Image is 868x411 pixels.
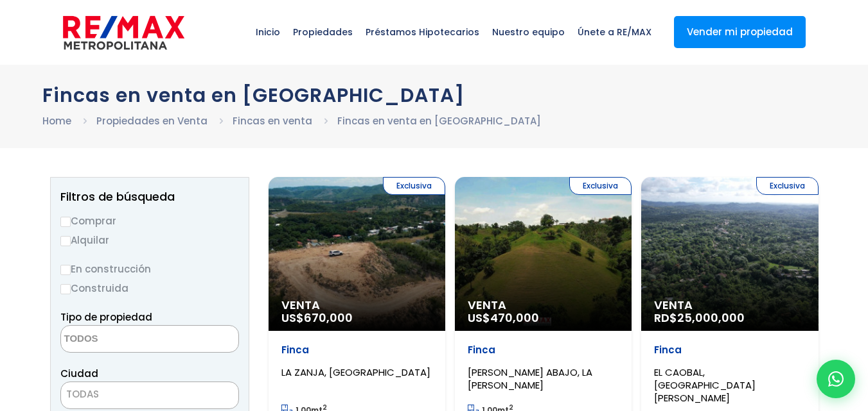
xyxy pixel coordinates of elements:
[674,16,806,48] a: Vender mi propiedad
[60,236,71,246] input: Alquilar
[63,13,184,52] img: remax-metropolitana-logo
[60,217,71,227] input: Comprar
[304,310,353,326] span: 670,000
[468,310,539,326] span: US$
[281,299,432,312] span: Venta
[60,280,239,296] label: Construida
[66,387,99,401] span: TODAS
[654,310,745,326] span: RD$
[60,232,239,248] label: Alquilar
[654,344,805,356] p: Finca
[490,310,539,326] span: 470,000
[281,344,432,356] p: Finca
[61,326,186,353] textarea: Search
[677,310,745,326] span: 25,000,000
[756,177,819,195] span: Exclusiva
[249,13,287,51] span: Inicio
[42,84,826,106] h1: Fincas en venta en [GEOGRAPHIC_DATA]
[281,365,430,379] span: LA ZANJA, [GEOGRAPHIC_DATA]
[60,213,239,229] label: Comprar
[486,13,571,51] span: Nuestro equipo
[569,177,632,195] span: Exclusiva
[468,299,619,312] span: Venta
[281,310,353,326] span: US$
[654,365,756,405] span: EL CAOBAL, [GEOGRAPHIC_DATA][PERSON_NAME]
[61,385,238,403] span: TODAS
[96,114,208,128] a: Propiedades en Venta
[359,13,486,51] span: Préstamos Hipotecarios
[383,177,445,195] span: Exclusiva
[571,13,658,51] span: Únete a RE/MAX
[60,265,71,275] input: En construcción
[42,114,71,128] a: Home
[468,344,619,356] p: Finca
[468,365,592,392] span: [PERSON_NAME] ABAJO, LA [PERSON_NAME]
[233,114,312,128] a: Fincas en venta
[60,190,239,203] h2: Filtros de búsqueda
[60,310,152,324] span: Tipo de propiedad
[60,367,98,380] span: Ciudad
[60,382,239,409] span: TODAS
[337,113,541,129] li: Fincas en venta en [GEOGRAPHIC_DATA]
[287,13,359,51] span: Propiedades
[654,299,805,312] span: Venta
[60,284,71,294] input: Construida
[60,261,239,277] label: En construcción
